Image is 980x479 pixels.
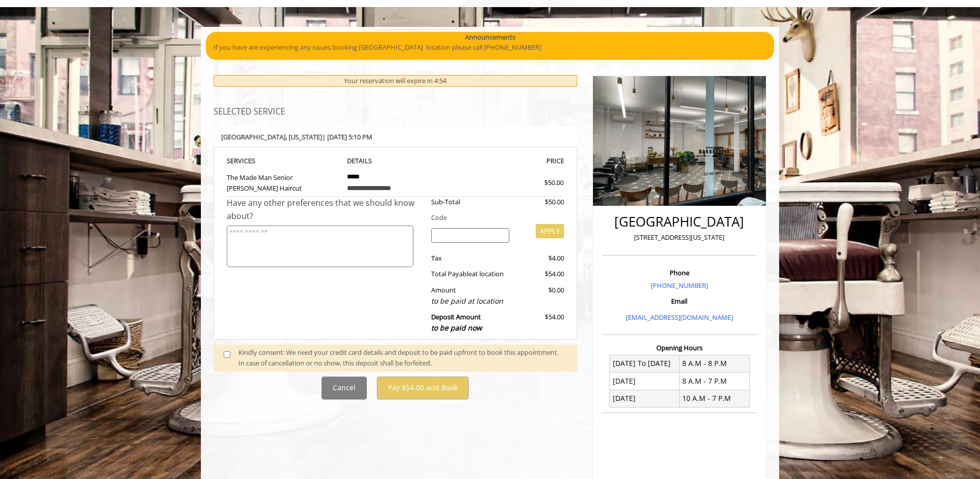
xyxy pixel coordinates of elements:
h2: [GEOGRAPHIC_DATA] [604,214,755,229]
div: Have any other preferences that we should know about? [227,197,424,223]
h3: Phone [604,269,755,276]
td: 8 A.M - 7 P.M [679,373,749,390]
a: [EMAIL_ADDRESS][DOMAIN_NAME] [626,313,733,322]
h3: Opening Hours [602,344,757,351]
a: [PHONE_NUMBER] [651,281,708,290]
td: 8 A.M - 8 P.M [679,355,749,372]
th: SERVICE [227,155,339,167]
div: $50.00 [508,177,564,188]
span: , [US_STATE] [286,132,322,141]
td: [DATE] [610,390,680,407]
td: [DATE] To [DATE] [610,355,680,372]
td: 10 A.M - 7 P.M [679,390,749,407]
div: to be paid at location [431,296,510,307]
div: $54.00 [517,312,564,334]
th: DETAILS [339,155,452,167]
span: at location [472,269,504,278]
div: Code [424,212,564,223]
div: Amount [424,285,517,307]
b: [GEOGRAPHIC_DATA] | [DATE] 5:10 PM [221,132,372,141]
div: $4.00 [517,253,564,264]
div: Sub-Total [424,197,517,207]
button: APPLY [536,224,564,238]
p: If you have are experiencing any issues booking [GEOGRAPHIC_DATA] location please call [PHONE_NUM... [214,42,766,53]
b: Announcements [465,32,515,43]
td: [DATE] [610,373,680,390]
div: Kindly consent: We need your credit card details and deposit to be paid upfront to book this appo... [238,347,567,369]
span: S [252,156,255,165]
td: The Made Man Senior [PERSON_NAME] Haircut [227,167,339,197]
h3: SELECTED SERVICE [214,107,577,117]
div: Your reservation will expire in 4:54 [214,75,577,87]
div: $0.00 [517,285,564,307]
span: to be paid now [431,323,482,333]
button: Cancel [322,377,367,399]
p: [STREET_ADDRESS][US_STATE] [604,232,755,243]
th: PRICE [451,155,564,167]
div: Tax [424,253,517,264]
div: $50.00 [517,197,564,207]
b: Deposit Amount [431,312,482,333]
h3: Email [604,298,755,305]
div: $54.00 [517,269,564,279]
div: Total Payable [424,269,517,279]
button: Pay $54.00 and Book [377,377,469,399]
